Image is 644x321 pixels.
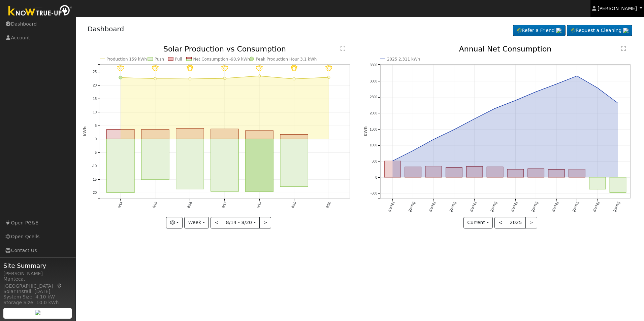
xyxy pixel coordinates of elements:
rect: onclick="" [176,129,203,139]
rect: onclick="" [280,135,308,139]
rect: onclick="" [106,139,134,192]
div: Solar Install: [DATE] [3,288,72,295]
rect: onclick="" [246,131,273,139]
button: Week [184,217,209,228]
button: < [494,217,506,228]
text: -5 [94,151,97,154]
text: Peak Production Hour 3.1 kWh [256,57,317,62]
button: < [211,217,222,228]
rect: onclick="" [548,170,565,177]
circle: onclick="" [514,99,517,102]
circle: onclick="" [293,78,295,80]
text:  [341,46,345,51]
rect: onclick="" [466,167,483,177]
rect: onclick="" [176,139,203,189]
text: 15 [93,97,97,101]
i: 8/17 - Clear [221,65,228,71]
rect: onclick="" [141,139,169,180]
rect: onclick="" [211,129,238,139]
i: 8/16 - Clear [187,65,193,71]
circle: onclick="" [617,102,619,105]
text: [DATE] [531,201,539,212]
span: [PERSON_NAME] [598,6,637,11]
button: 8/14 - 8/20 [222,217,260,228]
rect: onclick="" [141,130,169,139]
text: Production 159 kWh [106,57,147,62]
text: Solar Production vs Consumption [163,45,286,53]
rect: onclick="" [405,167,421,177]
text: [DATE] [551,201,559,212]
text: 10 [93,110,97,114]
button: > [259,217,271,228]
rect: onclick="" [589,177,606,189]
rect: onclick="" [106,130,134,139]
text: 8/20 [325,201,331,209]
text: 25 [93,70,97,74]
img: retrieve [556,28,561,33]
text: 0 [95,137,97,141]
img: Know True-Up [5,4,76,19]
rect: onclick="" [569,169,585,177]
div: Storage Size: 10.0 kWh [3,299,72,306]
circle: onclick="" [391,160,394,163]
text: 8/17 [221,201,227,209]
text: -20 [92,191,97,195]
text: [DATE] [592,201,600,212]
circle: onclick="" [154,77,157,80]
i: 8/15 - Clear [152,65,159,71]
rect: onclick="" [446,168,462,177]
i: 8/20 - Clear [325,65,332,71]
circle: onclick="" [412,149,414,152]
circle: onclick="" [432,138,435,141]
a: Request a Cleaning [567,25,632,36]
text: 20 [93,84,97,87]
text: 2000 [370,111,378,115]
text: Push [154,57,164,62]
text: 8/14 [117,201,123,209]
rect: onclick="" [425,166,442,177]
circle: onclick="" [119,76,122,79]
circle: onclick="" [189,78,191,80]
text: -500 [371,192,377,195]
div: Manteca, [GEOGRAPHIC_DATA] [3,276,72,290]
rect: onclick="" [528,169,544,178]
i: 8/19 - Clear [291,65,297,71]
text: [DATE] [387,201,395,212]
text: 0 [375,176,377,179]
text: 3000 [370,79,378,83]
rect: onclick="" [211,139,238,191]
text: [DATE] [449,201,457,212]
rect: onclick="" [507,169,524,177]
text: [DATE] [470,201,477,212]
button: Current [463,217,493,228]
text: 1500 [370,128,378,131]
rect: onclick="" [384,161,401,178]
text:  [621,46,626,51]
circle: onclick="" [555,83,558,85]
a: Map [57,283,63,289]
text: -15 [92,178,97,181]
circle: onclick="" [494,107,496,110]
text: 500 [372,159,377,163]
circle: onclick="" [453,129,455,131]
text: 8/19 [291,201,297,209]
img: retrieve [623,28,629,33]
circle: onclick="" [327,76,330,79]
rect: onclick="" [610,177,626,193]
img: retrieve [35,310,40,315]
rect: onclick="" [280,139,308,187]
text: Pull [175,57,182,62]
text: kWh [363,127,368,137]
circle: onclick="" [576,75,578,77]
text: 8/16 [186,201,192,209]
span: Site Summary [3,261,72,270]
i: 8/18 - Clear [256,65,263,71]
circle: onclick="" [596,86,599,89]
text: 5 [95,124,97,128]
circle: onclick="" [473,117,476,120]
text: Annual Net Consumption [459,45,552,53]
div: [PERSON_NAME] [3,270,72,277]
text: [DATE] [408,201,416,212]
text: [DATE] [490,201,497,212]
text: [DATE] [428,201,436,212]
